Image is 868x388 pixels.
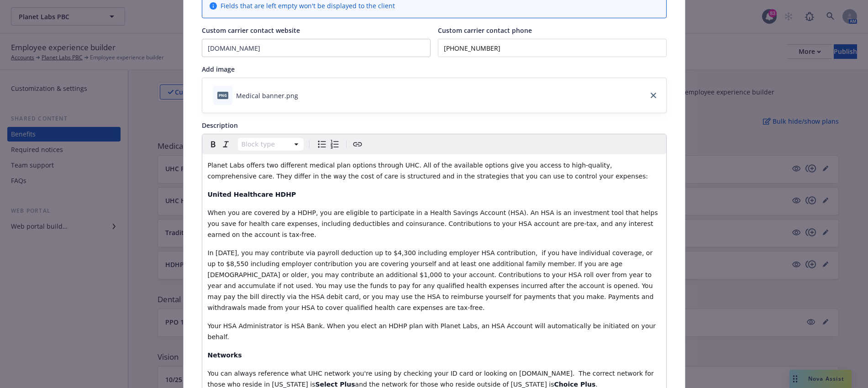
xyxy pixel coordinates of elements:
[438,26,532,35] span: Custom carrier contact phone
[208,351,242,359] strong: Networks
[220,138,232,151] button: Italic
[208,249,656,311] span: In [DATE], you may contribute via payroll deduction up to $4,300 including employer HSA contribut...
[648,90,659,101] a: close
[328,138,341,151] button: Numbered list
[238,138,304,151] button: Block type
[217,92,228,99] span: png
[202,39,430,57] input: Add custom carrier contact website
[202,26,300,35] span: Custom carrier contact website
[202,121,238,130] span: Description
[202,65,235,73] span: Add image
[316,138,328,151] button: Bulleted list
[351,138,364,151] button: Create link
[438,39,667,57] input: Add custom carrier contact phone
[554,381,596,388] strong: Choice Plus
[316,138,341,151] div: toggle group
[208,370,656,388] span: You can always reference what UHC network you're using by checking your ID card or looking on [DO...
[221,1,395,10] span: Fields that are left empty won't be displayed to the client
[302,91,309,100] button: download file
[236,91,298,100] div: Medical banner.png
[208,191,296,198] strong: United Healthcare HDHP
[208,162,648,180] span: Planet Labs offers two different medical plan options through UHC. All of the available options g...
[595,381,597,388] span: .
[315,381,355,388] strong: Select Plus
[208,209,660,238] span: When you are covered by a HDHP, you are eligible to participate in a Health Savings Account (HSA)...
[355,381,554,388] span: and the network for those who reside outside of [US_STATE] is
[208,322,658,341] span: Your HSA Administrator is HSA Bank. When you elect an HDHP plan with Planet Labs, an HSA Account ...
[207,138,220,151] button: Bold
